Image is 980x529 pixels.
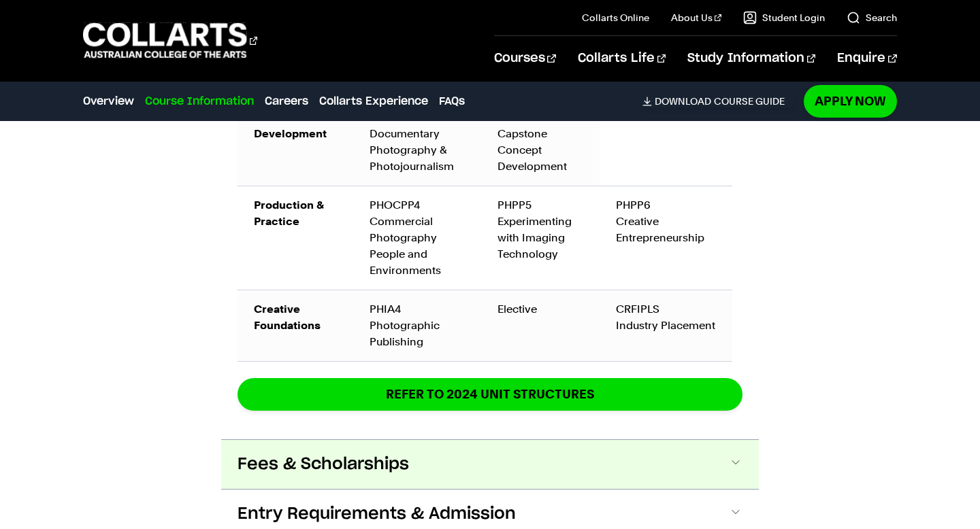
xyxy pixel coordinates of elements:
a: Search [847,11,897,24]
button: Fees & Scholarships [221,440,759,489]
td: PHCD4 Documentary Photography & Photojournalism [353,99,481,186]
a: DownloadCourse Guide [642,95,796,107]
a: Student Login [743,11,825,24]
td: Elective [481,290,600,362]
a: Collarts Experience [319,93,428,109]
a: Careers [265,93,308,109]
span: Download [655,95,711,107]
a: Course Information [145,93,254,109]
a: Apply Now [804,85,897,117]
span: Fees & Scholarships [238,454,409,475]
td: PHCD5 Capstone Concept Development [481,99,600,186]
div: PHOCPP4 Commercial Photography People and Environments [370,197,465,279]
a: FAQs [439,93,465,109]
strong: Creative Foundations [254,303,321,332]
a: Study Information [687,36,815,81]
td: PHPP6 Creative Entrepreneurship [600,186,733,290]
a: Collarts Online [582,11,649,24]
strong: Production & Practice [254,199,324,228]
div: Go to homepage [83,21,257,60]
a: Enquire [837,36,896,81]
div: CRFIPLS Industry Placement [616,301,717,334]
td: PHIA4 Photographic Publishing [353,290,481,362]
a: Overview [83,93,134,109]
span: Entry Requirements & Admission [238,503,516,525]
a: About Us [671,11,721,24]
div: PHPP5 Experimenting with Imaging Technology [497,197,583,262]
a: Courses [494,36,556,81]
a: REFER TO 2024 unit structures [238,378,742,410]
a: Collarts Life [578,36,666,81]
